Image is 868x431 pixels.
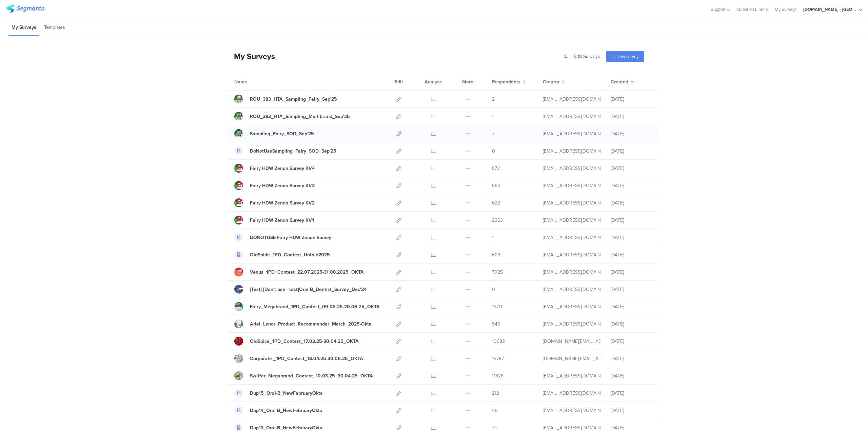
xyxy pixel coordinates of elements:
div: gheorghe.a.4@pg.com [543,130,600,137]
div: [DATE] [611,338,651,345]
div: gheorghe.a.4@pg.com [543,148,600,155]
div: Dup14_Oral-B_NewFebruaryOkta [250,407,322,414]
div: DoNotUseSampling_Fairy_SOD_Sep'25 [250,148,336,155]
div: [Test] [Don't use - test]Oral-B_Dentist_Survey_Dec'24 [250,286,367,293]
span: Created [611,78,628,85]
div: ROU_383_HTA_Sampling_Multibrand_Sep'25 [250,113,350,120]
div: bruma.lb@pg.com [543,338,600,345]
div: gheorghe.a.4@pg.com [543,251,600,258]
div: [DATE] [611,113,651,120]
span: 0 [492,286,495,293]
div: Ariel_Lenor_Product_Recommender_March_2025-Okta [250,320,372,328]
span: 672 [492,165,500,172]
span: 16711 [492,303,502,310]
span: 622 [492,199,500,207]
li: My Surveys [8,20,39,36]
a: Fairy HDW Zenon Survey KV3 [234,181,315,190]
span: 11328 [492,372,504,379]
div: gheorghe.a.4@pg.com [543,96,600,103]
div: [DATE] [611,286,651,293]
button: Respondents [492,78,526,85]
a: Ariel_Lenor_Product_Recommender_March_2025-Okta [234,319,372,328]
span: 212 [492,390,499,397]
img: segmanta logo [6,4,44,13]
a: ROU_383_HTA_Sampling_Fairy_Sep'25 [234,95,337,103]
a: Fairy HDW Zenon Survey KV1 [234,216,314,224]
div: bruma.lb@pg.com [543,355,600,362]
span: 660 [492,182,500,189]
div: gheorghe.a.4@pg.com [543,234,600,241]
div: gheorghe.a.4@pg.com [543,182,600,189]
div: DONOTUSE Fairy HDW Zenon Survey [250,234,331,241]
button: Created [611,78,634,85]
div: gheorghe.a.4@pg.com [543,199,600,207]
span: 546 [492,320,500,328]
div: OldSpice_1PD_Contest_17.03.25-30.04.25_OKTA [250,338,359,345]
div: Swiffer_Megabrand_Contest_10.03.25_30.04.25_OKTA [250,372,373,379]
div: Fairy HDW Zenon Survey KV3 [250,182,315,189]
div: jansson.cj@pg.com [543,303,600,310]
div: [DATE] [611,130,651,137]
a: Fairy HDW Zenon Survey KV4 [234,164,315,173]
div: Name [234,78,275,85]
div: Analyze [423,73,443,90]
span: 0 [492,148,495,155]
a: Fairy HDW Zenon Survey KV2 [234,198,315,207]
div: [DATE] [611,234,651,241]
div: jansson.cj@pg.com [543,269,600,276]
div: gheorghe.a.4@pg.com [543,165,600,172]
div: [DATE] [611,303,651,310]
div: My Surveys [227,51,275,62]
div: [DATE] [611,96,651,103]
span: Support [711,6,726,13]
span: Respondents [492,78,520,85]
div: OldSpide_1PD_Contest_Untold2025 [250,251,330,258]
a: Dup14_Oral-B_NewFebruaryOkta [234,406,322,415]
a: DONOTUSE Fairy HDW Zenon Survey [234,233,331,242]
div: Corporate _1PD_Contest_18.04.25-30.06.25_OKTA [250,355,363,362]
div: [DATE] [611,372,651,379]
a: Fairy_Megabrand_1PD_Contest_09.05.25-20.06.25_OKTA [234,302,380,311]
span: 603 [492,251,500,258]
div: gheorghe.a.4@pg.com [543,113,600,120]
span: | [569,53,572,60]
span: 2363 [492,217,503,224]
div: [DATE] [611,320,651,328]
div: Venus_1PD_Contest_22.07.2025-31.08.2025_OKTA [250,269,364,276]
a: Corporate _1PD_Contest_18.04.25-30.06.25_OKTA [234,354,363,363]
div: [DATE] [611,199,651,207]
div: Dup15_Oral-B_NewFebruaryOkta [250,390,323,397]
span: 7025 [492,269,503,276]
span: Creator [543,78,559,85]
div: [DATE] [611,182,651,189]
span: 46 [492,407,497,414]
div: Fairy HDW Zenon Survey KV4 [250,165,315,172]
div: Fairy HDW Zenon Survey KV2 [250,199,315,207]
div: betbeder.mb@pg.com [543,286,600,293]
a: OldSpide_1PD_Contest_Untold2025 [234,250,330,259]
div: [DATE] [611,355,651,362]
div: [DATE] [611,390,651,397]
span: 10682 [492,338,505,345]
div: jansson.cj@pg.com [543,372,600,379]
span: 15787 [492,355,504,362]
div: stavrositu.m@pg.com [543,390,600,397]
div: ROU_383_HTA_Sampling_Fairy_Sep'25 [250,96,337,103]
a: Dup15_Oral-B_NewFebruaryOkta [234,389,323,397]
span: 1 [492,113,494,120]
a: ROU_383_HTA_Sampling_Multibrand_Sep'25 [234,112,350,121]
div: More [460,73,475,90]
a: Sampling_Fairy_SOD_Sep'25 [234,129,314,138]
a: [Test] [Don't use - test]Oral-B_Dentist_Survey_Dec'24 [234,285,367,294]
li: Templates [41,20,68,36]
span: 7 [492,130,494,137]
a: DoNotUseSampling_Fairy_SOD_Sep'25 [234,146,336,155]
a: Swiffer_Megabrand_Contest_10.03.25_30.04.25_OKTA [234,371,373,380]
span: 1 [492,234,494,241]
div: [DOMAIN_NAME] - [GEOGRAPHIC_DATA] [803,6,857,13]
div: Edit [392,73,406,90]
div: [DATE] [611,269,651,276]
div: betbeder.mb@pg.com [543,320,600,328]
div: Fairy_Megabrand_1PD_Contest_09.05.25-20.06.25_OKTA [250,303,380,310]
div: [DATE] [611,407,651,414]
